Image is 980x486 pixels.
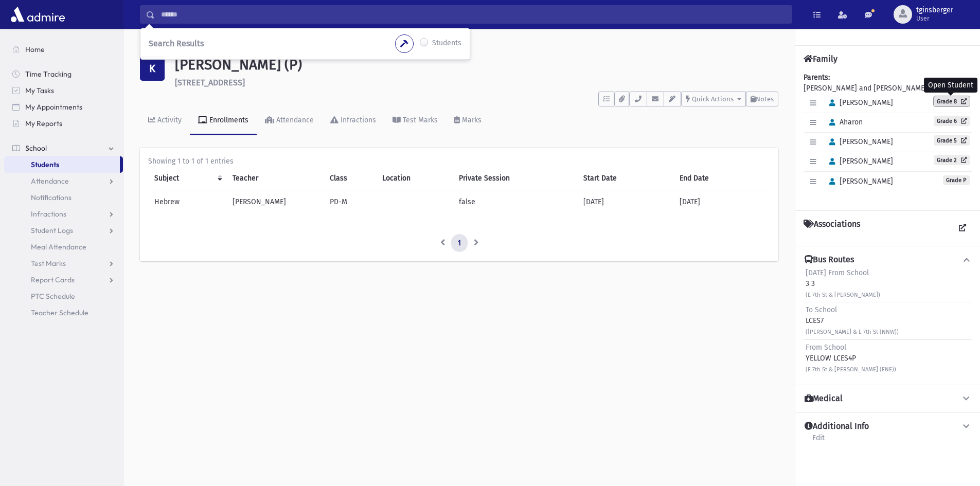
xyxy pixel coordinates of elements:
[825,157,893,166] span: [PERSON_NAME]
[943,175,970,185] span: Grade P
[805,421,869,432] h4: Additional Info
[25,69,72,79] span: Time Tracking
[31,176,69,186] span: Attendance
[673,190,770,213] td: [DATE]
[804,54,838,64] h4: Family
[140,106,190,135] a: Activity
[4,82,123,99] a: My Tasks
[4,115,123,132] a: My Reports
[805,255,854,265] h4: Bus Routes
[140,41,177,56] nav: breadcrumb
[338,116,376,124] div: Infractions
[746,92,778,106] button: Notes
[812,432,825,451] a: Edit
[805,393,843,404] h4: Medical
[4,288,123,304] a: PTC Schedule
[4,272,123,288] a: Report Cards
[451,234,468,253] a: 1
[4,156,120,173] a: Students
[934,96,970,106] a: Grade 8
[175,78,778,87] h6: [STREET_ADDRESS]
[432,38,461,50] label: Students
[673,167,770,190] th: End Date
[31,275,75,284] span: Report Cards
[226,190,324,213] td: [PERSON_NAME]
[825,98,893,107] span: [PERSON_NAME]
[446,106,490,135] a: Marks
[577,190,673,213] td: [DATE]
[190,106,257,135] a: Enrollments
[806,268,869,277] span: [DATE] From School
[25,45,45,54] span: Home
[8,4,67,25] img: AdmirePro
[453,167,577,190] th: Private Session
[25,102,82,112] span: My Appointments
[140,56,165,81] div: K
[25,143,47,153] span: School
[155,5,792,24] input: Search
[804,72,972,202] div: [PERSON_NAME] and [PERSON_NAME]
[25,119,62,128] span: My Reports
[31,308,88,317] span: Teacher Schedule
[806,342,896,374] div: YELLOW LCES4P
[155,116,182,124] div: Activity
[401,116,438,124] div: Test Marks
[148,167,226,190] th: Subject
[4,255,123,272] a: Test Marks
[934,116,970,126] a: Grade 6
[804,393,972,404] button: Medical
[953,219,972,238] a: View all Associations
[681,92,746,106] button: Quick Actions
[31,226,73,235] span: Student Logs
[257,106,322,135] a: Attendance
[4,189,123,206] a: Notifications
[825,137,893,146] span: [PERSON_NAME]
[31,193,72,202] span: Notifications
[825,118,863,127] span: Aharon
[924,78,977,93] div: Open Student
[4,140,123,156] a: School
[31,160,59,169] span: Students
[384,106,446,135] a: Test Marks
[756,95,774,103] span: Notes
[806,329,899,335] small: ([PERSON_NAME] & E 7th St (NNW))
[149,39,204,48] span: Search Results
[207,116,248,124] div: Enrollments
[324,167,376,190] th: Class
[31,259,66,268] span: Test Marks
[322,106,384,135] a: Infractions
[324,190,376,213] td: PD-M
[31,242,86,251] span: Meal Attendance
[175,56,778,74] h1: [PERSON_NAME] (P)
[4,206,123,222] a: Infractions
[4,41,123,58] a: Home
[806,366,896,373] small: (E 7th St & [PERSON_NAME] (ENE))
[31,292,75,301] span: PTC Schedule
[825,177,893,186] span: [PERSON_NAME]
[4,304,123,321] a: Teacher Schedule
[148,190,226,213] td: Hebrew
[804,219,860,238] h4: Associations
[934,155,970,165] a: Grade 2
[806,343,846,352] span: From School
[692,95,734,103] span: Quick Actions
[376,167,452,190] th: Location
[804,73,830,82] b: Parents:
[804,255,972,265] button: Bus Routes
[453,190,577,213] td: false
[806,305,837,314] span: To School
[806,304,899,337] div: LCES7
[577,167,673,190] th: Start Date
[148,156,770,167] div: Showing 1 to 1 of 1 entries
[806,292,880,298] small: (E 7th St & [PERSON_NAME])
[4,66,123,82] a: Time Tracking
[916,14,953,23] span: User
[934,135,970,146] a: Grade 5
[460,116,482,124] div: Marks
[804,421,972,432] button: Additional Info
[4,239,123,255] a: Meal Attendance
[806,267,880,300] div: 3 3
[4,222,123,239] a: Student Logs
[31,209,66,219] span: Infractions
[4,173,123,189] a: Attendance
